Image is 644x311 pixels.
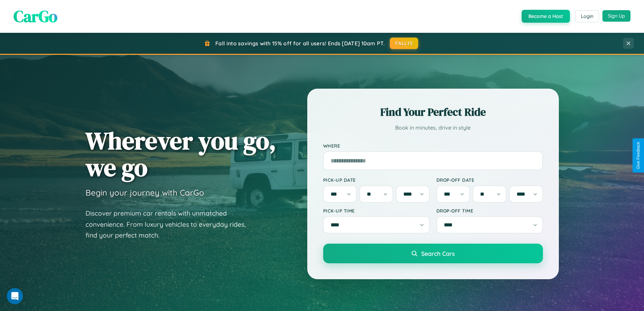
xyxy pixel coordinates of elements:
label: Drop-off Date [436,177,543,183]
label: Pick-up Time [323,208,430,214]
h3: Begin your journey with CarGo [86,187,204,198]
h1: Wherever you go, we go [86,127,276,181]
iframe: Intercom live chat [7,288,23,304]
button: Login [575,10,599,22]
button: Become a Host [522,10,570,23]
button: FALL15 [390,38,418,49]
span: Fall into savings with 15% off for all users! Ends [DATE] 10am PT. [215,40,385,47]
h2: Find Your Perfect Ride [323,105,543,119]
p: Discover premium car rentals with unmatched convenience. From luxury vehicles to everyday rides, ... [86,208,255,241]
span: CarGo [14,5,57,27]
label: Where [323,143,543,149]
label: Pick-up Date [323,177,430,183]
p: Book in minutes, drive in style [323,123,543,133]
span: Search Cars [421,250,455,257]
div: Give Feedback [636,142,641,169]
button: Search Cars [323,244,543,263]
label: Drop-off Time [436,208,543,214]
button: Sign Up [602,10,630,22]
